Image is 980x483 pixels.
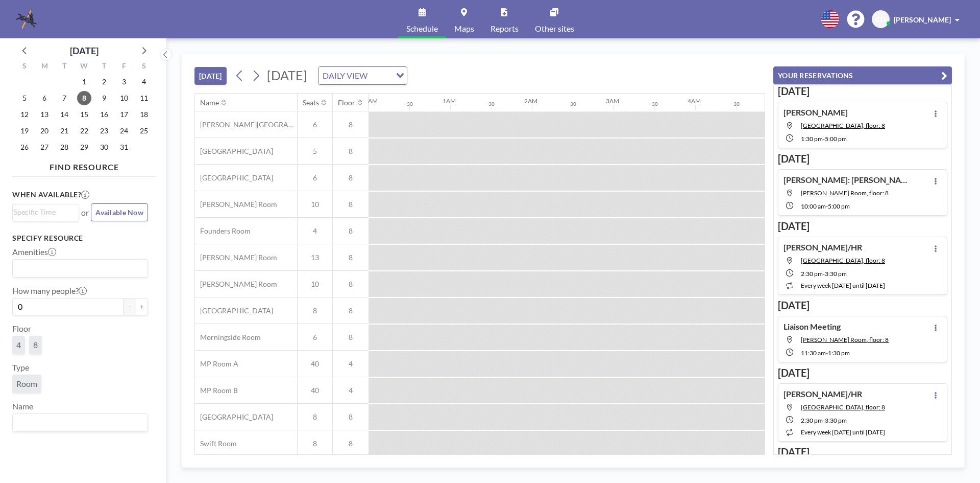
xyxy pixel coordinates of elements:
[333,439,369,448] span: 8
[117,124,131,138] span: Friday, October 24, 2025
[333,333,369,342] span: 8
[894,15,951,24] span: [PERSON_NAME]
[97,124,111,138] span: Thursday, October 23, 2025
[77,107,91,122] span: Wednesday, October 15, 2025
[12,234,148,243] h3: Specify resource
[371,69,390,82] input: Search for option
[298,226,332,236] span: 4
[195,280,277,289] span: [PERSON_NAME] Room
[12,286,87,296] label: How many people?
[801,282,885,289] span: every week [DATE] until [DATE]
[17,124,32,138] span: Sunday, October 19, 2025
[825,135,847,143] span: 5:00 PM
[195,359,238,369] span: MP Room A
[488,101,495,107] div: 30
[94,60,114,74] div: T
[97,107,111,122] span: Thursday, October 16, 2025
[333,359,369,369] span: 4
[303,98,319,107] div: Seats
[13,414,148,431] div: Search for option
[267,67,307,83] span: [DATE]
[828,349,850,357] span: 1:30 PM
[783,175,911,185] h4: [PERSON_NAME]: [PERSON_NAME] / [PERSON_NAME]
[823,135,825,143] span: -
[95,208,143,217] span: Available Now
[823,270,825,278] span: -
[406,25,438,33] span: Schedule
[77,124,91,138] span: Wednesday, October 22, 2025
[801,189,889,197] span: Hiers Room, floor: 8
[778,85,947,98] h3: [DATE]
[195,120,297,129] span: [PERSON_NAME][GEOGRAPHIC_DATA]
[137,107,151,122] span: Saturday, October 18, 2025
[14,416,142,429] input: Search for option
[136,298,148,315] button: +
[97,75,111,89] span: Thursday, October 2, 2025
[333,200,369,209] span: 8
[826,349,828,357] span: -
[801,403,885,411] span: West End Room, floor: 8
[91,203,148,221] button: Available Now
[16,9,37,30] img: organization-logo
[524,97,537,105] div: 2AM
[826,202,828,210] span: -
[338,98,355,107] div: Floor
[783,242,862,252] h4: [PERSON_NAME]/HR
[333,253,369,262] span: 8
[77,91,91,105] span: Wednesday, October 8, 2025
[114,60,134,74] div: F
[55,60,75,74] div: T
[298,306,332,315] span: 8
[333,173,369,182] span: 8
[75,60,94,74] div: W
[783,389,862,399] h4: [PERSON_NAME]/HR
[825,270,847,278] span: 3:30 PM
[333,386,369,395] span: 4
[443,97,456,105] div: 1AM
[195,226,251,236] span: Founders Room
[77,140,91,154] span: Wednesday, October 29, 2025
[57,91,71,105] span: Tuesday, October 7, 2025
[195,253,277,262] span: [PERSON_NAME] Room
[801,428,885,436] span: every week [DATE] until [DATE]
[57,140,71,154] span: Tuesday, October 28, 2025
[298,173,332,182] span: 6
[35,60,55,74] div: M
[12,247,56,257] label: Amenities
[195,439,237,448] span: Swift Room
[825,417,847,424] span: 3:30 PM
[97,91,111,105] span: Thursday, October 9, 2025
[535,25,574,33] span: Other sites
[37,140,52,154] span: Monday, October 27, 2025
[298,412,332,422] span: 8
[407,101,413,107] div: 30
[828,202,850,210] span: 5:00 PM
[298,386,332,395] span: 40
[195,412,273,422] span: [GEOGRAPHIC_DATA]
[57,107,71,122] span: Tuesday, October 14, 2025
[298,147,332,156] span: 5
[124,298,136,315] button: -
[12,158,156,172] h4: FIND RESOURCE
[37,124,52,138] span: Monday, October 20, 2025
[298,120,332,129] span: 6
[298,439,332,448] span: 8
[333,306,369,315] span: 8
[778,299,947,312] h3: [DATE]
[13,204,79,220] div: Search for option
[361,97,378,105] div: 12AM
[491,25,519,33] span: Reports
[778,152,947,165] h3: [DATE]
[652,101,658,107] div: 30
[194,67,227,85] button: [DATE]
[37,107,52,122] span: Monday, October 13, 2025
[17,91,32,105] span: Sunday, October 5, 2025
[801,349,826,357] span: 11:30 AM
[321,69,370,82] span: DAILY VIEW
[16,340,21,350] span: 4
[318,67,407,84] div: Search for option
[801,122,885,129] span: Buckhead Room, floor: 8
[801,202,826,210] span: 10:00 AM
[117,140,131,154] span: Friday, October 31, 2025
[195,333,261,342] span: Morningside Room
